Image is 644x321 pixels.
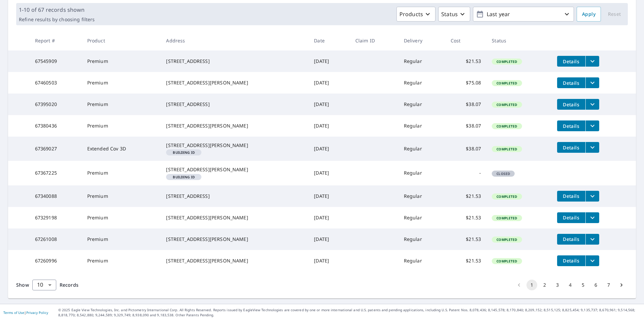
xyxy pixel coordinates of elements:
[82,72,161,94] td: Premium
[3,310,24,315] a: Terms of Use
[585,142,599,153] button: filesDropdownBtn-67369027
[58,308,641,318] p: © 2025 Eagle View Technologies, Inc. and Pictometry International Corp. All Rights Reserved. Repo...
[492,237,521,242] span: Completed
[492,81,521,85] span: Completed
[166,214,303,221] div: [STREET_ADDRESS][PERSON_NAME]
[445,72,487,94] td: $75.08
[166,122,303,129] div: [STREET_ADDRESS][PERSON_NAME]
[309,31,350,50] th: Date
[557,99,585,110] button: detailsBtn-67395020
[398,161,445,185] td: Regular
[552,280,563,290] button: Go to page 3
[561,58,581,65] span: Details
[309,50,350,72] td: [DATE]
[173,175,195,179] em: Building ID
[561,257,581,264] span: Details
[492,259,521,263] span: Completed
[166,58,303,65] div: [STREET_ADDRESS]
[166,101,303,108] div: [STREET_ADDRESS]
[30,207,82,228] td: 67329198
[398,207,445,228] td: Regular
[445,207,487,228] td: $21.53
[309,137,350,161] td: [DATE]
[561,144,581,151] span: Details
[82,137,161,161] td: Extended Cov 3D
[30,31,82,50] th: Report #
[445,228,487,250] td: $21.53
[582,10,595,19] span: Apply
[577,7,601,22] button: Apply
[398,94,445,115] td: Regular
[445,185,487,207] td: $21.53
[561,101,581,108] span: Details
[565,280,576,290] button: Go to page 4
[30,50,82,72] td: 67545909
[30,185,82,207] td: 67340088
[309,94,350,115] td: [DATE]
[492,59,521,64] span: Completed
[309,185,350,207] td: [DATE]
[445,137,487,161] td: $38.07
[557,191,585,202] button: detailsBtn-67340088
[578,280,588,290] button: Go to page 5
[166,257,303,264] div: [STREET_ADDRESS][PERSON_NAME]
[561,236,581,242] span: Details
[30,115,82,137] td: 67380436
[585,56,599,67] button: filesDropdownBtn-67545909
[166,236,303,243] div: [STREET_ADDRESS][PERSON_NAME]
[30,250,82,272] td: 67260996
[30,161,82,185] td: 67367225
[32,276,56,294] div: 10
[398,115,445,137] td: Regular
[526,280,537,290] button: page 1
[441,10,458,18] p: Status
[445,31,487,50] th: Cost
[16,282,29,288] span: Show
[82,207,161,228] td: Premium
[82,94,161,115] td: Premium
[492,147,521,151] span: Completed
[398,228,445,250] td: Regular
[557,234,585,245] button: detailsBtn-67261008
[30,94,82,115] td: 67395020
[445,250,487,272] td: $21.53
[585,234,599,245] button: filesDropdownBtn-67261008
[30,137,82,161] td: 67369027
[166,166,303,173] div: [STREET_ADDRESS][PERSON_NAME]
[82,31,161,50] th: Product
[539,280,550,290] button: Go to page 2
[484,8,563,20] p: Last year
[82,228,161,250] td: Premium
[173,151,195,154] em: Building ID
[60,282,78,288] span: Records
[561,214,581,221] span: Details
[82,185,161,207] td: Premium
[557,255,585,266] button: detailsBtn-67260996
[396,7,436,22] button: Products
[557,142,585,153] button: detailsBtn-67369027
[561,123,581,129] span: Details
[166,193,303,200] div: [STREET_ADDRESS]
[557,56,585,67] button: detailsBtn-67545909
[445,94,487,115] td: $38.07
[3,311,48,315] p: |
[557,212,585,223] button: detailsBtn-67329198
[557,77,585,88] button: detailsBtn-67460503
[399,10,423,18] p: Products
[445,115,487,137] td: $38.07
[398,185,445,207] td: Regular
[590,280,601,290] button: Go to page 6
[473,7,574,22] button: Last year
[492,216,521,220] span: Completed
[398,250,445,272] td: Regular
[492,124,521,129] span: Completed
[585,77,599,88] button: filesDropdownBtn-67460503
[350,31,398,50] th: Claim ID
[30,72,82,94] td: 67460503
[398,31,445,50] th: Delivery
[438,7,470,22] button: Status
[492,194,521,199] span: Completed
[161,31,309,50] th: Address
[486,31,551,50] th: Status
[585,212,599,223] button: filesDropdownBtn-67329198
